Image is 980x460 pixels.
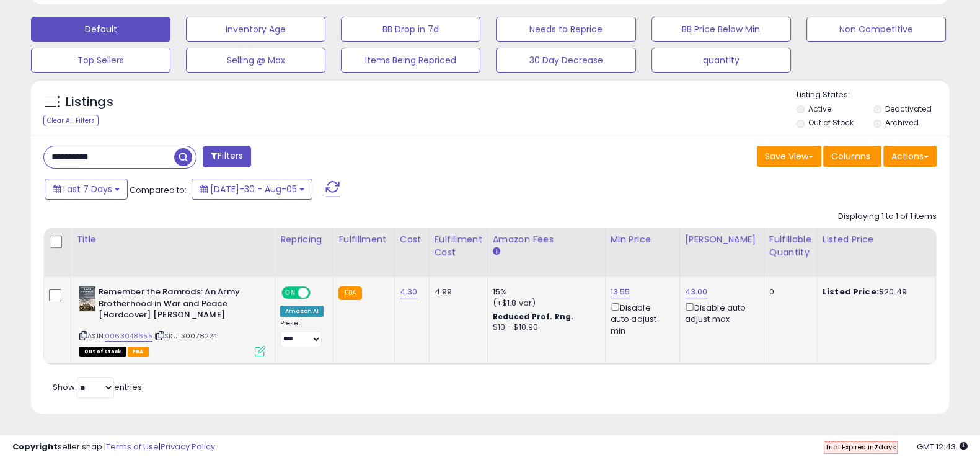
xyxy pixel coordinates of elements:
[31,17,170,42] button: Default
[12,441,215,453] div: seller snap | |
[493,286,596,298] div: 15%
[161,441,215,453] a: Privacy Policy
[99,286,249,324] b: Remember the Ramrods: An Army Brotherhood in War and Peace [Hardcover] [PERSON_NAME]
[280,319,324,347] div: Preset:
[885,117,919,128] label: Archived
[493,233,600,246] div: Amazon Fees
[435,233,482,259] div: Fulfillment Cost
[400,233,424,246] div: Cost
[79,286,95,311] img: 51+pvJuyeSL._SL40_.jpg
[808,104,831,114] label: Active
[341,17,480,42] button: BB Drop in 7d
[66,94,113,111] h5: Listings
[130,184,187,196] span: Compared to:
[823,286,879,298] b: Listed Price:
[128,347,149,357] span: FBA
[43,115,99,126] div: Clear All Filters
[186,17,325,42] button: Inventory Age
[823,286,925,298] div: $20.49
[309,288,329,298] span: OFF
[435,286,478,298] div: 4.99
[611,286,630,298] a: 13.55
[808,117,854,128] label: Out of Stock
[685,233,759,246] div: [PERSON_NAME]
[885,104,932,114] label: Deactivated
[825,442,896,452] span: Trial Expires in days
[611,301,670,337] div: Disable auto adjust min
[769,233,812,259] div: Fulfillable Quantity
[154,331,219,341] span: | SKU: 300782241
[45,179,128,200] button: Last 7 Days
[493,246,500,257] small: Amazon Fees.
[283,288,298,298] span: ON
[400,286,418,298] a: 4.30
[823,146,881,167] button: Columns
[493,311,574,322] b: Reduced Prof. Rng.
[210,183,297,195] span: [DATE]-30 - Aug-05
[12,441,58,453] strong: Copyright
[496,48,635,73] button: 30 Day Decrease
[192,179,312,200] button: [DATE]-30 - Aug-05
[203,146,251,167] button: Filters
[53,381,142,393] span: Show: entries
[63,183,112,195] span: Last 7 Days
[106,441,159,453] a: Terms of Use
[685,301,754,325] div: Disable auto adjust max
[186,48,325,73] button: Selling @ Max
[493,298,596,309] div: (+$1.8 var)
[611,233,674,246] div: Min Price
[31,48,170,73] button: Top Sellers
[79,286,265,355] div: ASIN:
[651,17,791,42] button: BB Price Below Min
[493,322,596,333] div: $10 - $10.90
[338,286,361,300] small: FBA
[838,211,937,223] div: Displaying 1 to 1 of 1 items
[651,48,791,73] button: quantity
[917,441,968,453] span: 2025-08-13 12:43 GMT
[105,331,152,342] a: 0063048655
[874,442,878,452] b: 7
[280,233,328,246] div: Repricing
[797,89,949,101] p: Listing States:
[757,146,821,167] button: Save View
[806,17,946,42] button: Non Competitive
[280,306,324,317] div: Amazon AI
[883,146,937,167] button: Actions
[338,233,389,246] div: Fulfillment
[341,48,480,73] button: Items Being Repriced
[76,233,270,246] div: Title
[823,233,930,246] div: Listed Price
[831,150,870,162] span: Columns
[769,286,808,298] div: 0
[79,347,126,357] span: All listings that are currently out of stock and unavailable for purchase on Amazon
[685,286,708,298] a: 43.00
[496,17,635,42] button: Needs to Reprice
